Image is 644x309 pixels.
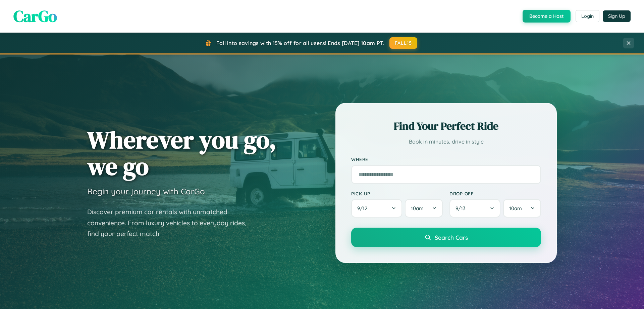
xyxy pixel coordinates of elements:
[449,199,500,218] button: 9/13
[449,191,541,196] label: Drop-off
[357,205,371,211] span: 9 / 12
[576,10,599,22] button: Login
[87,126,276,180] h1: Wherever you go, we go
[87,186,205,196] h3: Begin your journey with CarGo
[351,157,541,162] label: Where
[351,228,541,247] button: Search Cars
[351,191,443,196] label: Pick-up
[216,40,384,46] span: Fall into savings with 15% off for all users! Ends [DATE] 10am PT.
[411,205,424,211] span: 10am
[523,10,571,23] button: Become a Host
[87,206,255,239] p: Discover premium car rentals with unmatched convenience. From luxury vehicles to everyday rides, ...
[503,199,541,218] button: 10am
[13,5,57,27] span: CarGo
[435,234,468,241] span: Search Cars
[455,205,469,211] span: 9 / 13
[351,199,402,218] button: 9/12
[389,37,418,49] button: FALL15
[603,10,631,22] button: Sign Up
[351,119,541,133] h2: Find Your Perfect Ride
[351,137,541,147] p: Book in minutes, drive in style
[509,205,522,211] span: 10am
[405,199,443,218] button: 10am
